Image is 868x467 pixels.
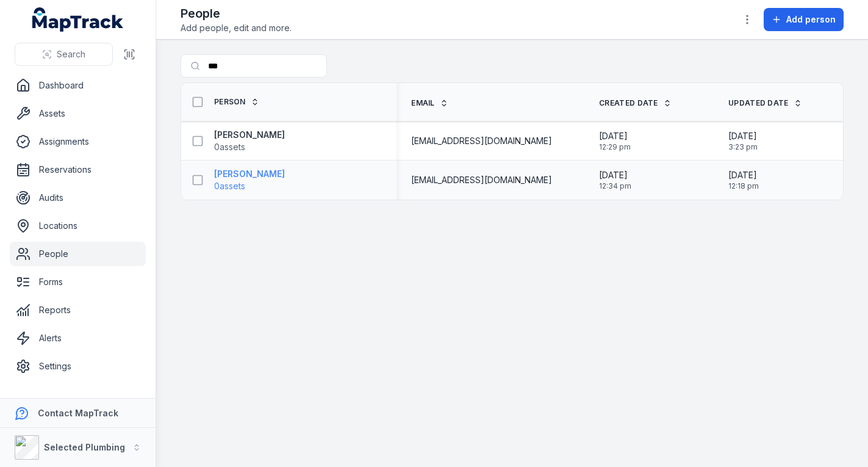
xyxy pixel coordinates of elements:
[214,168,285,192] a: [PERSON_NAME]0assets
[214,129,285,153] a: [PERSON_NAME]0assets
[10,354,146,378] a: Settings
[214,97,246,107] span: Person
[10,129,146,154] a: Assignments
[214,180,245,192] span: 0 assets
[15,43,113,66] button: Search
[728,130,758,142] span: [DATE]
[411,174,552,186] span: [EMAIL_ADDRESS][DOMAIN_NAME]
[599,98,658,108] span: Created Date
[10,101,146,126] a: Assets
[728,169,759,191] time: 8/6/2025, 12:18:05 PM
[599,130,631,152] time: 1/14/2025, 12:29:42 PM
[10,326,146,350] a: Alerts
[599,181,631,191] span: 12:34 pm
[214,97,259,107] a: Person
[728,169,759,181] span: [DATE]
[599,130,631,142] span: [DATE]
[599,98,672,108] a: Created Date
[764,8,844,31] button: Add person
[32,7,124,32] a: MapTrack
[786,13,836,26] span: Add person
[44,442,125,452] strong: Selected Plumbing
[38,408,118,418] strong: Contact MapTrack
[10,73,146,98] a: Dashboard
[411,135,552,147] span: [EMAIL_ADDRESS][DOMAIN_NAME]
[10,242,146,266] a: People
[10,186,146,210] a: Audits
[599,169,631,191] time: 4/29/2025, 12:34:36 PM
[411,98,448,108] a: Email
[728,142,758,152] span: 3:23 pm
[214,129,285,141] strong: [PERSON_NAME]
[599,169,631,181] span: [DATE]
[599,142,631,152] span: 12:29 pm
[10,270,146,294] a: Forms
[57,48,85,60] span: Search
[728,98,802,108] a: Updated Date
[10,157,146,182] a: Reservations
[181,22,292,34] span: Add people, edit and more.
[728,98,789,108] span: Updated Date
[728,181,759,191] span: 12:18 pm
[10,298,146,322] a: Reports
[411,98,435,108] span: Email
[728,130,758,152] time: 7/28/2025, 3:23:06 PM
[10,214,146,238] a: Locations
[181,5,292,22] h2: People
[214,141,245,153] span: 0 assets
[214,168,285,180] strong: [PERSON_NAME]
